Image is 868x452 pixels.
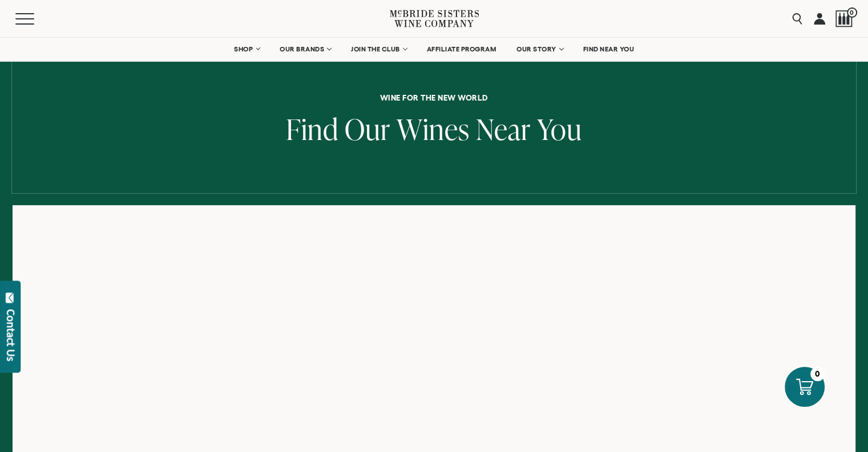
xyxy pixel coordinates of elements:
a: SHOP [227,38,267,61]
span: OUR STORY [516,45,556,53]
span: Our [345,109,390,149]
div: 0 [810,367,825,381]
span: 0 [847,7,857,18]
span: SHOP [234,45,253,53]
a: AFFILIATE PROGRAM [419,38,504,61]
span: Near [476,109,531,149]
a: FIND NEAR YOU [576,38,642,61]
span: AFFILIATE PROGRAM [427,45,496,53]
span: Find [286,109,338,149]
span: You [537,109,582,149]
span: JOIN THE CLUB [351,45,400,53]
span: FIND NEAR YOU [583,45,635,53]
span: Wines [397,109,470,149]
div: Contact Us [5,309,17,361]
a: OUR BRANDS [272,38,338,61]
span: OUR BRANDS [280,45,324,53]
a: JOIN THE CLUB [344,38,414,61]
button: Mobile Menu Trigger [15,13,56,25]
a: OUR STORY [509,38,570,61]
